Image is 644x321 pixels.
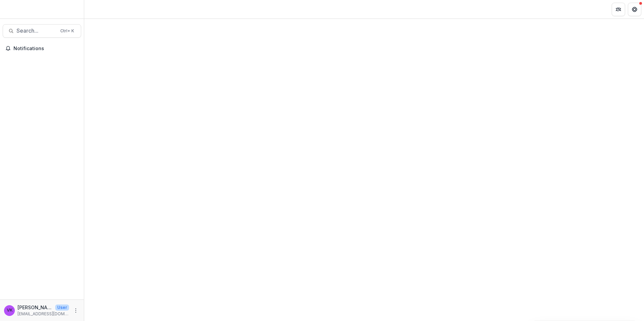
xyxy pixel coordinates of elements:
[18,311,69,317] p: [EMAIL_ADDRESS][DOMAIN_NAME]
[628,3,641,16] button: Get Help
[87,4,116,14] nav: breadcrumb
[612,3,625,16] button: Partners
[17,28,56,34] span: Search...
[13,46,78,51] span: Notifications
[18,304,53,311] p: [PERSON_NAME]
[7,308,12,313] div: Victor Keong
[59,27,75,35] div: Ctrl + K
[55,305,69,311] p: User
[3,43,81,54] button: Notifications
[72,307,80,315] button: More
[3,24,81,38] button: Search...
